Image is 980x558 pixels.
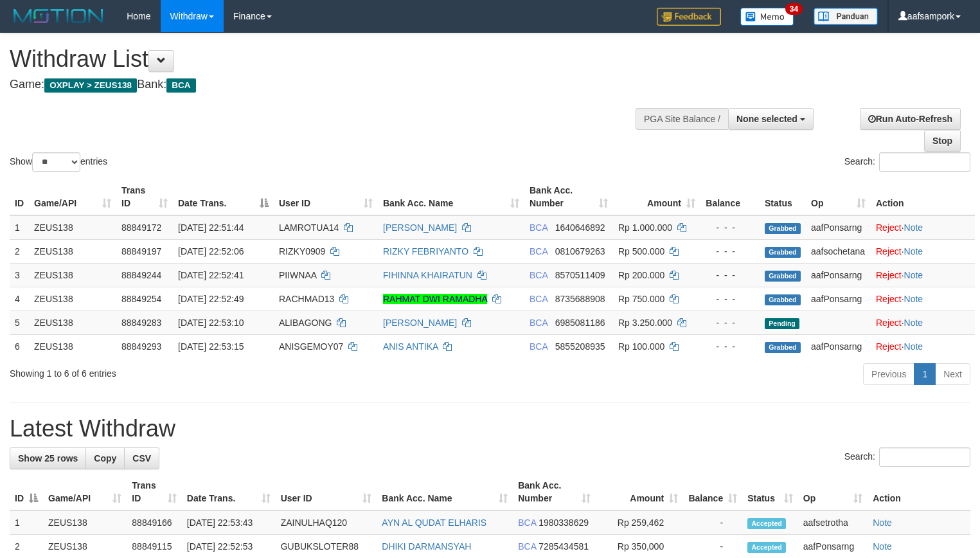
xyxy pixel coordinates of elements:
td: 3 [10,263,29,287]
td: aafPonsarng [806,215,871,240]
a: Next [935,363,970,385]
a: DHIKI DARMANSYAH [382,541,471,552]
span: OXPLAY > ZEUS138 [44,78,137,93]
td: ZEUS138 [29,239,116,263]
td: [DATE] 22:53:43 [182,510,276,535]
span: 88849293 [121,341,161,352]
div: - - - [706,316,754,329]
span: Grabbed [765,294,801,305]
td: ZEUS138 [29,310,116,334]
label: Search: [844,152,970,172]
a: AYN AL QUDAT ELHARIS [382,517,486,528]
span: Copy 1640646892 to clipboard [555,222,605,233]
span: ANISGEMOY07 [279,341,343,352]
div: - - - [706,292,754,305]
a: Note [904,341,923,352]
img: MOTION_logo.png [10,6,107,26]
input: Search: [879,447,970,467]
span: None selected [736,114,797,124]
span: RACHMAD13 [279,294,334,304]
th: Amount: activate to sort column ascending [613,179,700,215]
a: [PERSON_NAME] [383,222,457,233]
span: BCA [166,78,195,93]
span: Copy 0810679263 to clipboard [555,246,605,256]
td: aafPonsarng [806,334,871,358]
td: 2 [10,239,29,263]
span: BCA [518,541,536,552]
th: Date Trans.: activate to sort column ascending [182,474,276,510]
a: Note [904,294,923,304]
td: ZEUS138 [29,215,116,240]
td: 1 [10,510,43,535]
span: ALIBAGONG [279,318,332,328]
span: BCA [530,246,548,256]
td: Rp 259,462 [596,510,683,535]
span: 34 [785,3,803,15]
span: Copy 1980338629 to clipboard [539,517,589,528]
h4: Game: Bank: [10,78,641,91]
span: Copy [94,453,116,464]
td: 1 [10,215,29,240]
a: RAHMAT DWI RAMADHA [383,294,487,304]
span: [DATE] 22:52:06 [178,246,244,256]
span: 88849254 [121,294,161,304]
a: Note [904,222,923,233]
span: Rp 3.250.000 [618,318,672,328]
th: Action [868,474,970,510]
span: Grabbed [765,342,801,353]
div: PGA Site Balance / [636,108,728,130]
td: ZAINULHAQ120 [276,510,377,535]
td: · [871,239,975,263]
span: [DATE] 22:52:49 [178,294,244,304]
th: Bank Acc. Name: activate to sort column ascending [378,179,524,215]
select: Showentries [32,152,80,172]
div: - - - [706,245,754,258]
div: - - - [706,221,754,234]
span: Copy 5855208935 to clipboard [555,341,605,352]
span: CSV [132,453,151,464]
td: aafsetrotha [798,510,868,535]
span: LAMROTUA14 [279,222,339,233]
span: PIIWNAA [279,270,316,280]
th: Op: activate to sort column ascending [806,179,871,215]
a: Reject [876,270,902,280]
th: Balance [700,179,760,215]
span: Grabbed [765,271,801,282]
th: User ID: activate to sort column ascending [274,179,378,215]
span: BCA [518,517,536,528]
a: Reject [876,294,902,304]
td: ZEUS138 [29,287,116,310]
th: Game/API: activate to sort column ascending [29,179,116,215]
span: 88849172 [121,222,161,233]
a: Previous [863,363,914,385]
td: aafPonsarng [806,263,871,287]
th: Op: activate to sort column ascending [798,474,868,510]
a: [PERSON_NAME] [383,318,457,328]
th: Bank Acc. Number: activate to sort column ascending [513,474,596,510]
td: · [871,334,975,358]
a: Reject [876,222,902,233]
span: Accepted [747,542,786,553]
span: Copy 7285434581 to clipboard [539,541,589,552]
span: 88849244 [121,270,161,280]
span: Rp 750.000 [618,294,664,304]
th: ID: activate to sort column descending [10,474,43,510]
span: 88849283 [121,318,161,328]
th: Bank Acc. Number: activate to sort column ascending [524,179,613,215]
span: Rp 1.000.000 [618,222,672,233]
div: Showing 1 to 6 of 6 entries [10,362,398,380]
h1: Latest Withdraw [10,416,970,442]
span: Rp 200.000 [618,270,664,280]
label: Show entries [10,152,107,172]
span: [DATE] 22:51:44 [178,222,244,233]
td: aafsochetana [806,239,871,263]
a: Note [873,517,892,528]
td: · [871,310,975,334]
td: · [871,215,975,240]
span: 88849197 [121,246,161,256]
a: Run Auto-Refresh [860,108,961,130]
a: Note [873,541,892,552]
th: Trans ID: activate to sort column ascending [116,179,173,215]
span: Copy 8735688908 to clipboard [555,294,605,304]
h1: Withdraw List [10,46,641,72]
